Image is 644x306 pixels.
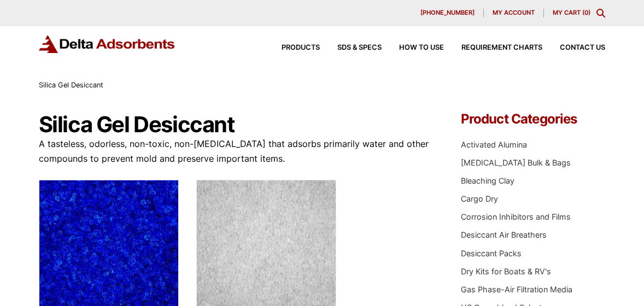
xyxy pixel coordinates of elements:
[560,44,605,51] span: Contact Us
[461,212,571,221] a: Corrosion Inhibitors and Films
[461,158,571,167] a: [MEDICAL_DATA] Bulk & Bags
[461,249,522,258] a: Desiccant Packs
[553,9,590,16] a: My Cart (0)
[39,81,103,89] span: Silica Gel Desiccant
[420,10,475,16] span: [PHONE_NUMBER]
[542,44,605,51] a: Contact Us
[461,230,547,239] a: Desiccant Air Breathers
[484,9,544,17] a: My account
[39,113,433,137] h1: Silica Gel Desiccant
[461,44,542,51] span: Requirement Charts
[264,44,320,51] a: Products
[282,44,320,51] span: Products
[461,285,572,294] a: Gas Phase-Air Filtration Media
[461,113,606,126] h4: Product Categories
[461,267,551,276] a: Dry Kits for Boats & RV's
[596,9,605,17] div: Toggle Modal Content
[382,44,444,51] a: How to Use
[584,9,588,16] span: 0
[461,194,498,203] a: Cargo Dry
[444,44,542,51] a: Requirement Charts
[412,9,484,17] a: [PHONE_NUMBER]
[337,44,382,51] span: SDS & SPECS
[461,176,514,185] a: Bleaching Clay
[493,10,535,16] span: My account
[399,44,444,51] span: How to Use
[461,140,527,149] a: Activated Alumina
[320,44,382,51] a: SDS & SPECS
[39,35,175,53] img: Delta Adsorbents
[39,137,433,166] p: A tasteless, odorless, non-toxic, non-[MEDICAL_DATA] that adsorbs primarily water and other compo...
